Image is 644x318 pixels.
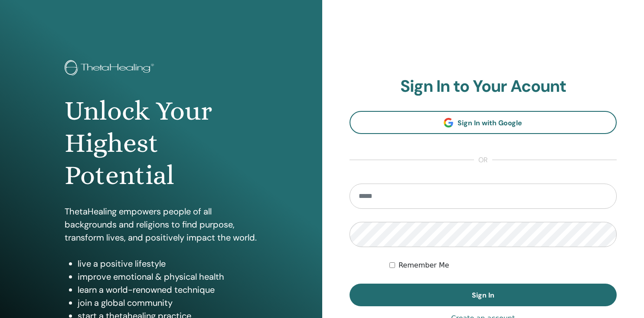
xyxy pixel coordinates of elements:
h2: Sign In to Your Acount [350,77,617,97]
li: learn a world-renowned technique [78,283,258,296]
h1: Unlock Your Highest Potential [65,95,258,192]
li: join a global community [78,296,258,309]
div: Keep me authenticated indefinitely or until I manually logout [389,260,617,271]
span: Sign In with Google [458,118,522,127]
button: Sign In [350,284,617,306]
span: or [474,155,492,165]
li: live a positive lifestyle [78,257,258,270]
span: Sign In [472,291,494,300]
a: Sign In with Google [350,111,617,134]
li: improve emotional & physical health [78,270,258,283]
p: ThetaHealing empowers people of all backgrounds and religions to find purpose, transform lives, a... [65,205,258,244]
label: Remember Me [399,260,449,271]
